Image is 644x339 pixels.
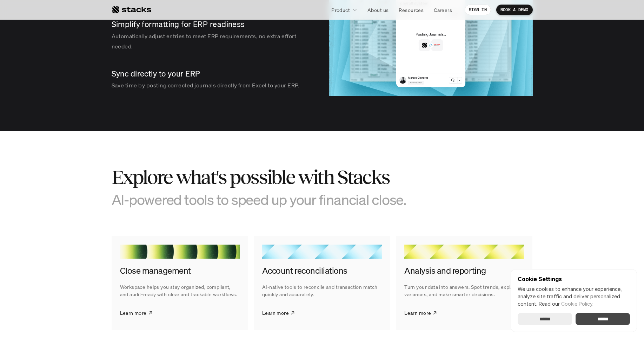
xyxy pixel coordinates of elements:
p: Simplify formatting for ERP readiness [112,19,312,30]
a: Learn more [404,304,437,322]
p: BOOK A DEMO [500,7,529,12]
p: Sync directly to your ERP [112,68,312,79]
p: Cookie Settings [518,276,630,282]
p: Learn more [120,309,147,317]
p: Product [331,6,350,14]
p: Careers [434,6,452,14]
a: Learn more [120,304,153,322]
span: Read our . [539,301,593,307]
p: Learn more [262,309,289,317]
p: Turn your data into answers. Spot trends, explain variances, and make smarter decisions. [404,283,524,298]
a: Learn more [262,304,295,322]
p: Resources [399,6,424,14]
h3: AI-powered tools to speed up your financial close. [112,191,427,208]
h4: Close management [120,265,240,277]
a: About us [363,4,393,16]
p: Save time by posting corrected journals directly from Excel to your ERP. [112,80,312,91]
a: Resources [394,4,428,16]
p: SIGN IN [469,7,487,12]
h4: Account reconciliations [262,265,382,277]
p: Workspace helps you stay organized, compliant, and audit-ready with clear and trackable workflows. [120,283,240,298]
h4: Analysis and reporting [404,265,524,277]
a: BOOK A DEMO [496,5,533,15]
a: Privacy Policy [83,134,114,139]
a: Cookie Policy [561,301,592,307]
p: Automatically adjust entries to meet ERP requirements, no extra effort needed. [112,31,312,52]
p: About us [367,6,389,14]
p: AI-native tools to reconcile and transaction match quickly and accurately. [262,283,382,298]
p: We use cookies to enhance your experience, analyze site traffic and deliver personalized content. [518,285,630,307]
p: Learn more [404,309,431,317]
a: SIGN IN [465,5,491,15]
h2: Explore what's possible with Stacks [112,166,427,188]
a: Careers [430,4,456,16]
